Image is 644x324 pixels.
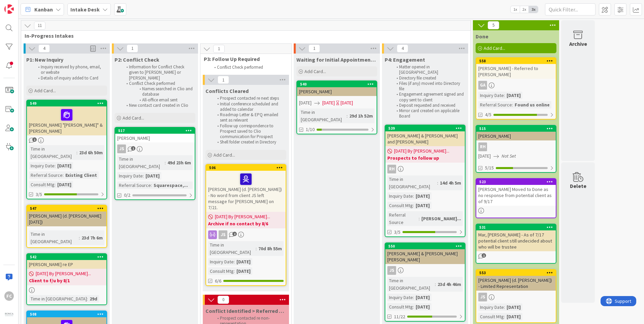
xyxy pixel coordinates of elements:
[234,258,235,265] span: :
[79,234,80,241] span: :
[414,192,431,200] div: [DATE]
[504,303,505,311] span: :
[117,155,165,170] div: Time in [GEOGRAPHIC_DATA]
[485,164,494,171] span: 5/15
[32,137,37,142] span: 1
[482,253,486,258] span: 1
[152,182,190,189] div: Squarespace,...
[387,192,413,200] div: Inquiry Date
[545,3,595,15] input: Quick Filter...
[151,182,152,189] span: :
[476,230,556,251] div: Mar, [PERSON_NAME] - As of 7/17 potential client still undecided about who will be trustee
[30,255,106,259] div: 542
[488,21,499,29] span: 5
[205,307,286,314] span: Conflict Identified > Referred or Declined
[80,234,104,241] div: 23d 7h 6m
[115,127,195,200] a: 517[PERSON_NAME]JSTime in [GEOGRAPHIC_DATA]:49d 23h 6mInquiry Date:[DATE]Referral Source:Squaresp...
[76,149,77,156] span: :
[144,172,161,180] div: [DATE]
[397,44,408,53] span: 4
[385,125,465,131] div: 539
[300,82,377,87] div: 540
[413,202,414,209] span: :
[117,182,151,189] div: Referral Source
[297,81,377,96] div: 540[PERSON_NAME]
[38,44,50,53] span: 4
[34,64,106,75] li: Inquiry received by phone, email, or website
[476,58,556,79] div: 558[PERSON_NAME] - Referred to [PERSON_NAME]
[234,267,235,275] span: :
[123,64,194,81] li: Information for Conflict Check given to [PERSON_NAME] or [PERSON_NAME]
[166,159,193,166] div: 49d 23h 6m
[29,181,55,188] div: Consult Mtg
[388,244,465,249] div: 550
[393,92,464,103] li: Engagement agreement signed and copy sent to client
[30,101,106,106] div: 549
[419,215,420,222] span: :
[215,278,221,285] span: 6/6
[27,254,106,269] div: 542[PERSON_NAME] re EP
[505,92,522,99] div: [DATE]
[476,269,556,323] a: 553[PERSON_NAME] (d. [PERSON_NAME]) - Limited RepresentationJSInquiry Date:[DATE]Consult Mtg:[DATE]
[214,123,285,140] li: Follow up correspondence to Prospect saved to Clio communication for Prospect
[34,22,45,30] span: 11
[387,202,413,209] div: Consult Mtg
[476,81,556,90] div: GA
[27,254,106,260] div: 542
[124,192,130,199] span: 0/2
[70,6,100,13] b: Intake Desk
[478,81,487,90] div: GA
[123,81,194,86] li: Conflict Check performed
[297,87,377,96] div: [PERSON_NAME]
[36,191,42,198] span: 3/5
[27,100,106,106] div: 549
[393,108,464,119] li: Mirror card created on applicable Board
[206,230,286,239] div: JS
[117,144,126,153] div: JS
[476,132,556,140] div: [PERSON_NAME]
[393,75,464,81] li: Directory file created
[26,100,107,199] a: 549[PERSON_NAME] "[PERSON_NAME]" & [PERSON_NAME]Time in [GEOGRAPHIC_DATA]:23d 6h 50mInquiry Date:...
[387,211,419,226] div: Referral Source
[29,295,87,302] div: Time in [GEOGRAPHIC_DATA]
[299,108,347,123] div: Time in [GEOGRAPHIC_DATA]
[484,45,505,51] span: Add Card...
[504,92,505,99] span: :
[115,134,195,142] div: [PERSON_NAME]
[435,281,436,288] span: :
[34,5,53,13] span: Kanban
[87,295,88,302] span: :
[570,182,586,190] div: Delete
[218,296,229,304] span: 0
[30,206,106,211] div: 547
[63,171,64,179] span: :
[4,310,14,320] img: avatar
[131,146,135,151] span: 1
[385,125,465,146] div: 539[PERSON_NAME] & [PERSON_NAME] and [PERSON_NAME]
[4,4,14,14] img: Visit kanbanzone.com
[29,277,104,284] b: Client to f/u by 8/1
[27,205,106,212] div: 547
[306,126,315,133] span: 1/10
[115,128,195,142] div: 517[PERSON_NAME]
[385,125,465,237] a: 539[PERSON_NAME] & [PERSON_NAME] and [PERSON_NAME][DATE] By [PERSON_NAME]...Prospects to follow u...
[476,57,556,120] a: 558[PERSON_NAME] - Referred to [PERSON_NAME]GAInquiry Date:[DATE]Referral Source:Found us online4/5
[348,112,375,120] div: 29d 1h 52m
[27,212,106,226] div: [PERSON_NAME] (d. [PERSON_NAME] [DATE])
[4,291,14,301] div: FC
[26,205,107,248] a: 547[PERSON_NAME] (d. [PERSON_NAME] [DATE])Time in [GEOGRAPHIC_DATA]:23d 7h 6m
[29,230,79,245] div: Time in [GEOGRAPHIC_DATA]
[208,258,234,265] div: Inquiry Date
[476,58,556,64] div: 558
[64,171,99,179] div: Existing Client
[438,179,463,187] div: 14d 4h 5m
[29,171,63,179] div: Referral Source
[478,293,487,301] div: JS
[26,56,63,63] span: P1: New Inquiry
[420,215,463,222] div: [PERSON_NAME]...
[232,232,237,236] span: 2
[478,313,504,320] div: Consult Mtg
[29,145,76,160] div: Time in [GEOGRAPHIC_DATA]
[478,153,491,160] span: [DATE]
[115,56,159,63] span: P2: Conflict Check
